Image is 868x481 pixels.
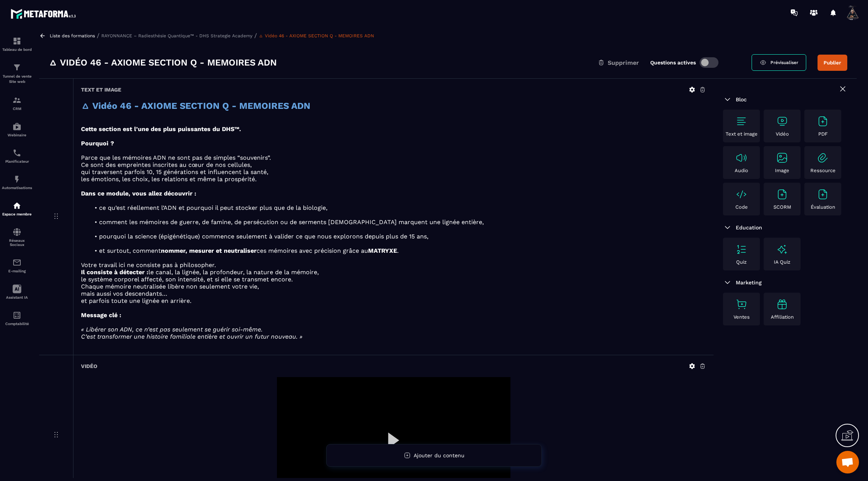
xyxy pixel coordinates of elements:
p: Comptabilité [2,322,32,326]
p: Affiliation [771,314,794,320]
span: Supprimer [608,59,639,66]
img: text-image [776,243,788,255]
img: scheduler [12,148,21,157]
p: PDF [818,131,828,137]
p: IA Quiz [774,259,790,265]
img: text-image no-wrap [735,115,747,127]
span: le système corporel affecté, son intensité, et si elle se transmet encore. [81,276,293,283]
p: Assistant IA [2,295,32,299]
img: social-network [12,228,21,237]
p: Audio [735,168,748,173]
img: text-image no-wrap [735,188,747,200]
span: / [97,32,99,39]
img: text-image no-wrap [817,152,829,164]
em: « Libérer son ADN, ce n’est pas seulement se guérir soi-même. [81,326,263,333]
p: Webinaire [2,133,32,137]
img: automations [12,175,21,184]
strong: Il consiste à détecter : [81,269,148,276]
img: arrow-down [723,278,732,287]
p: Text et image [726,131,758,137]
p: Vidéo [776,131,789,137]
span: Prévisualiser [770,60,798,65]
a: Prévisualiser [752,54,806,71]
a: emailemailE-mailing [2,252,32,279]
span: Ajouter du contenu [414,452,465,458]
img: automations [12,201,21,210]
p: Planificateur [2,159,32,163]
span: pourquoi la science (épigénétique) commence seulement à valider ce que nous explorons depuis plus... [99,233,428,240]
span: ces mémoires avec précision grâce au [257,247,368,254]
img: text-image no-wrap [776,115,788,127]
h6: Text et image [81,87,121,93]
img: text-image no-wrap [776,152,788,164]
a: Assistant IA [2,279,32,305]
a: automationsautomationsAutomatisations [2,169,32,195]
img: formation [12,63,21,72]
p: CRM [2,107,32,111]
strong: Dans ce module, vous allez découvrir : [81,190,196,197]
strong: Cette section est l’une des plus puissantes du DHS™. [81,125,241,133]
span: les émotions, les choix, les relations et même la prospérité. [81,176,257,183]
img: text-image no-wrap [817,115,829,127]
p: Ressource [810,168,836,173]
button: Publier [818,55,847,71]
a: accountantaccountantComptabilité [2,305,32,331]
span: / [254,32,257,39]
span: Marketing [736,279,762,286]
span: Votre travail ici ne consiste pas à philosopher. [81,261,216,269]
p: Image [775,168,789,173]
img: formation [12,96,21,105]
h6: Vidéo [81,363,97,369]
a: schedulerschedulerPlanificateur [2,143,32,169]
img: text-image [776,298,788,310]
p: Quiz [736,259,747,265]
a: Liste des formations [50,33,95,38]
img: arrow-down [723,95,732,104]
img: arrow-down [723,223,732,232]
p: Code [735,204,748,210]
p: Évaluation [811,204,835,210]
img: text-image no-wrap [776,188,788,200]
img: logo [11,7,78,21]
strong: Message clé : [81,312,121,319]
a: 🜂 Vidéo 46 - AXIOME SECTION Q - MEMOIRES ADN [259,33,374,38]
p: E-mailing [2,269,32,273]
p: Tunnel de vente Site web [2,74,32,84]
div: Ouvrir le chat [836,451,859,473]
span: et surtout, comment [99,247,161,254]
p: Automatisations [2,186,32,190]
img: automations [12,122,21,131]
p: SCORM [773,204,791,210]
em: C’est transformer une histoire familiale entière et ouvrir un futur nouveau. » [81,333,303,340]
span: Bloc [736,96,747,102]
img: text-image no-wrap [817,188,829,200]
a: formationformationCRM [2,90,32,116]
span: ce qu’est réellement l’ADN et pourquoi il peut stocker plus que de la biologie, [99,204,327,211]
a: RAYONNANCE – Radiesthésie Quantique™ - DHS Strategie Academy [101,33,252,38]
img: accountant [12,311,21,320]
span: Chaque mémoire neutralisée libère non seulement votre vie, [81,283,259,290]
strong: MATRYXE [368,247,397,254]
strong: nommer, mesurer et neutraliser [161,247,257,254]
span: Parce que les mémoires ADN ne sont pas de simples “souvenirs”. [81,154,271,161]
span: . [397,247,399,254]
p: Réseaux Sociaux [2,238,32,247]
a: social-networksocial-networkRéseaux Sociaux [2,222,32,252]
p: Tableau de bord [2,47,32,52]
a: formationformationTableau de bord [2,31,32,57]
h3: 🜂 Vidéo 46 - AXIOME SECTION Q - MEMOIRES ADN [49,56,277,69]
a: formationformationTunnel de vente Site web [2,57,32,90]
p: Ventes [734,314,750,320]
span: mais aussi vos descendants… [81,290,167,297]
span: et parfois toute une lignée en arrière. [81,297,191,304]
span: comment les mémoires de guerre, de famine, de persécution ou de serments [DEMOGRAPHIC_DATA] marqu... [99,218,484,226]
img: text-image no-wrap [735,152,747,164]
a: automationsautomationsWebinaire [2,116,32,143]
strong: Pourquoi ? [81,140,114,147]
label: Questions actives [650,60,696,66]
span: Education [736,224,762,231]
img: text-image no-wrap [735,298,747,310]
img: text-image no-wrap [735,243,747,255]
